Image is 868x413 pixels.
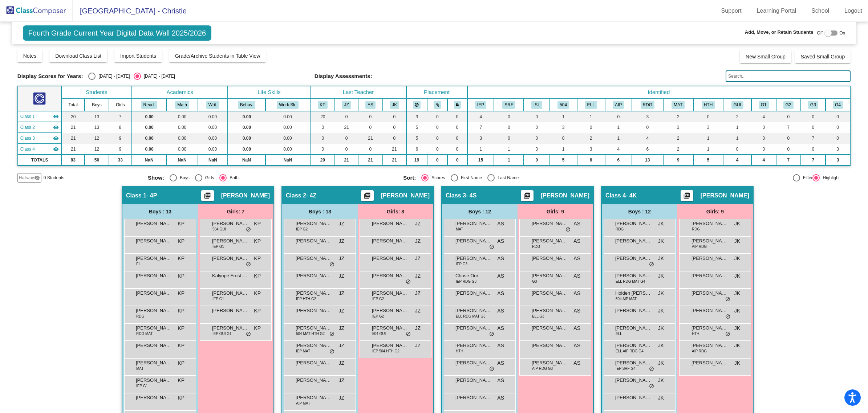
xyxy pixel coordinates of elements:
td: 7 [801,133,826,144]
span: AS [497,220,504,228]
td: 0 [383,133,406,144]
span: [PERSON_NAME] [615,220,652,227]
td: 0.00 [228,144,265,155]
td: 0 [577,122,605,133]
td: 9 [109,133,132,144]
button: Import Students [114,49,162,62]
td: 0 [310,144,335,155]
button: G1 [759,101,769,109]
span: JK [658,220,664,228]
td: 0 [751,122,776,133]
td: 21 [358,133,383,144]
span: - 4S [466,192,476,199]
td: 0 [335,111,358,122]
td: 13 [632,155,663,165]
td: 2 [723,111,751,122]
td: 0.00 [265,133,311,144]
span: On [839,30,845,36]
td: 3 [826,144,850,155]
button: IEP [475,101,486,109]
div: Girls: 9 [677,204,753,219]
div: [DATE] - [DATE] [141,73,175,79]
td: 0 [776,111,801,122]
span: New Small Group [746,54,786,60]
th: Group 2 [776,99,801,111]
td: 0.00 [132,133,167,144]
td: 3 [632,111,663,122]
td: 0 [524,122,550,133]
td: 0 [447,111,467,122]
td: 0 [427,122,447,133]
th: English Language Learner [577,99,605,111]
td: 21 [61,144,85,155]
td: 0 [383,122,406,133]
span: [PERSON_NAME] [296,220,332,227]
td: 0 [632,122,663,133]
td: 0 [801,144,826,155]
td: 1 [605,133,632,144]
th: Total [61,99,85,111]
td: NaN [228,155,265,165]
td: 13 [85,122,109,133]
th: Math Intervention [663,99,693,111]
td: 0 [447,122,467,133]
td: 21 [335,122,358,133]
th: Life Skills [228,86,310,99]
td: 0 [494,133,524,144]
div: Boys : 12 [602,204,677,219]
mat-icon: picture_as_pdf [203,192,212,202]
button: ISL [531,101,542,109]
button: G2 [783,101,794,109]
td: 6 [406,144,427,155]
a: Logout [839,5,868,17]
td: 3 [577,144,605,155]
button: Print Students Details [201,190,214,201]
button: G4 [833,101,843,109]
td: 0 [693,111,723,122]
td: 0.00 [265,144,311,155]
span: Notes [23,53,37,59]
span: Add, Move, or Retain Students [745,29,814,36]
td: 21 [358,155,383,165]
td: 0 [447,144,467,155]
button: G3 [808,101,818,109]
td: 0 [751,133,776,144]
td: 0.00 [198,111,228,122]
button: Behav. [238,101,255,109]
td: Joseph Zabielski - 4Z [18,122,61,133]
th: Last Teacher [310,86,406,99]
a: School [806,5,835,17]
div: Filter [800,175,813,181]
button: Saved Small Group [795,50,851,63]
td: 7 [467,122,494,133]
span: Class 2 [286,192,306,199]
td: 0 [524,155,550,165]
td: NaN [198,155,228,165]
td: 21 [335,155,358,165]
span: [PERSON_NAME] [691,220,728,227]
button: SRF [502,101,515,109]
div: Boys : 13 [122,204,198,219]
span: Class 2 [20,124,35,131]
mat-icon: visibility [53,114,59,119]
td: 20 [310,111,335,122]
span: Hallway [19,175,34,181]
button: Print Students Details [681,190,693,201]
span: [PERSON_NAME] [221,192,270,199]
td: 1 [467,144,494,155]
button: RDG [641,101,654,109]
th: Group 1 [751,99,776,111]
div: Girls [202,175,214,181]
td: 4 [723,155,751,165]
th: Students [61,86,132,99]
button: Math [175,101,189,109]
th: Keep with teacher [447,99,467,111]
th: Jennifer Krystofolski [383,99,406,111]
mat-icon: visibility [53,135,59,141]
td: 0.00 [132,111,167,122]
a: Support [715,5,747,17]
div: Highlight [820,175,840,181]
button: New Small Group [740,50,791,63]
td: 12 [85,144,109,155]
td: 0 [524,111,550,122]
